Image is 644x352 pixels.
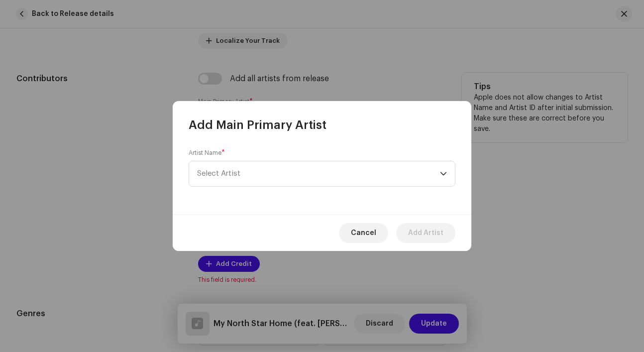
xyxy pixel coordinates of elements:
[189,117,326,133] span: Add Main Primary Artist
[339,223,388,243] button: Cancel
[396,223,455,243] button: Add Artist
[351,223,376,243] span: Cancel
[197,161,440,186] span: Select Artist
[189,149,225,157] label: Artist Name
[440,161,447,186] div: dropdown trigger
[408,223,443,243] span: Add Artist
[197,170,240,177] span: Select Artist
